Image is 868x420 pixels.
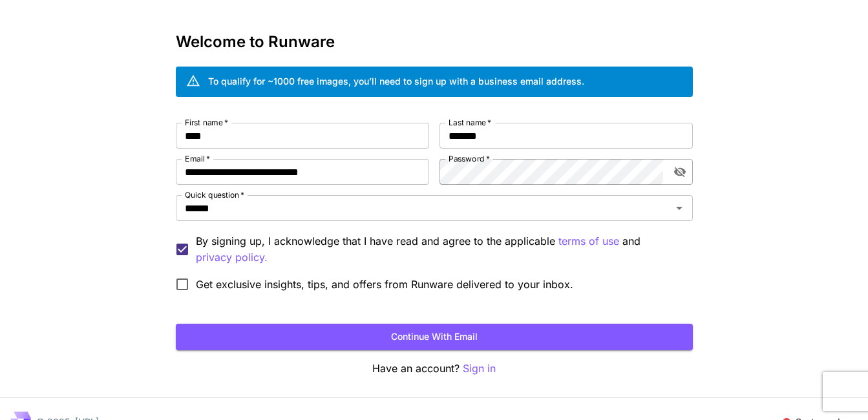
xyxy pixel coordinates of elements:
p: privacy policy. [196,249,268,266]
label: Email [185,153,210,164]
label: Password [449,153,490,164]
label: First name [185,117,228,128]
div: To qualify for ~1000 free images, you’ll need to sign up with a business email address. [208,74,584,88]
p: terms of use [558,233,619,249]
button: By signing up, I acknowledge that I have read and agree to the applicable and privacy policy. [558,233,619,249]
span: Get exclusive insights, tips, and offers from Runware delivered to your inbox. [196,277,573,292]
h3: Welcome to Runware [176,33,693,51]
button: Open [670,199,688,217]
button: toggle password visibility [668,160,692,184]
p: By signing up, I acknowledge that I have read and agree to the applicable and [196,233,683,266]
label: Quick question [185,189,244,200]
button: By signing up, I acknowledge that I have read and agree to the applicable terms of use and [196,249,268,266]
button: Sign in [463,361,496,377]
label: Last name [449,117,491,128]
button: Continue with email [176,324,693,350]
p: Have an account? [176,361,693,377]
